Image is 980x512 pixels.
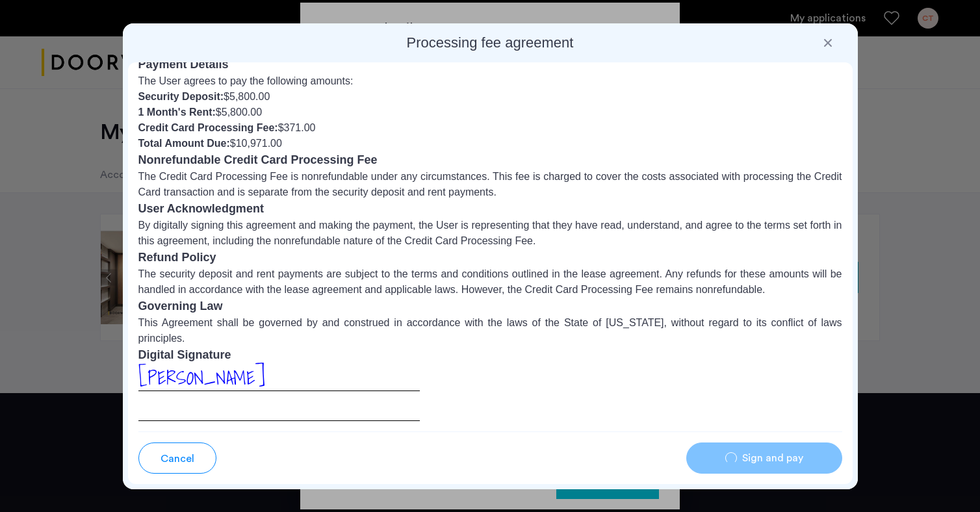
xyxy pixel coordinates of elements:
[138,89,842,105] li: $5,800.00
[138,346,842,364] h3: Digital Signature
[138,73,842,89] p: The User agrees to pay the following amounts:
[138,200,842,218] h3: User Acknowledgment
[138,249,842,266] h3: Refund Policy
[128,34,853,52] h2: Processing fee agreement
[138,151,842,169] h3: Nonrefundable Credit Card Processing Fee
[138,298,842,315] h3: Governing Law
[138,136,842,151] li: $10,971.00
[161,451,194,467] span: Cancel
[138,363,265,392] span: [PERSON_NAME]
[138,122,278,133] strong: Credit Card Processing Fee:
[138,91,224,102] strong: Security Deposit:
[686,442,842,474] button: button
[138,107,216,118] strong: 1 Month's Rent:
[138,105,842,120] li: $5,800.00
[138,120,842,136] li: $371.00
[138,315,842,346] p: This Agreement shall be governed by and construed in accordance with the laws of the State of [US...
[138,266,842,298] p: The security deposit and rent payments are subject to the terms and conditions outlined in the le...
[138,169,842,200] p: The Credit Card Processing Fee is nonrefundable under any circumstances. This fee is charged to c...
[138,56,842,73] h3: Payment Details
[138,442,216,474] button: button
[138,138,230,149] strong: Total Amount Due:
[742,450,803,466] span: Sign and pay
[138,218,842,249] p: By digitally signing this agreement and making the payment, the User is representing that they ha...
